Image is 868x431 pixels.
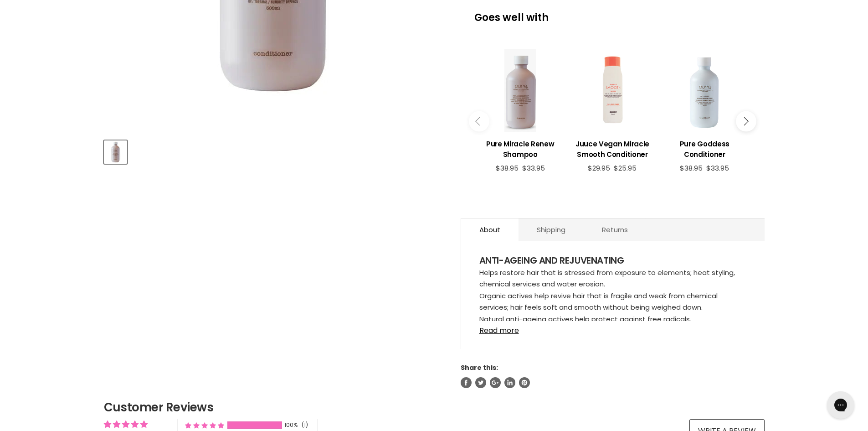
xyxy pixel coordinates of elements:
span: Share this: [461,363,498,372]
div: Average rating is 5.00 stars [104,419,166,430]
div: Product thumbnails [103,138,446,164]
div: (1) [302,421,308,429]
a: Returns [584,218,646,241]
div: 100% [284,421,299,429]
a: View product:Pure Miracle Renew Shampoo [479,132,562,164]
li: Organic actives help revive hair that is fragile and weak from chemical services; hair feels soft... [479,290,746,313]
h2: Customer Reviews [104,399,765,415]
li: Helps restore hair that is stressed from exposure to elements; heat styling, chemical services an... [479,267,746,290]
span: $33.95 [522,163,545,173]
iframe: Gorgias live chat messenger [822,388,859,422]
span: $29.95 [588,163,610,173]
a: View product:Juuce Vegan Miracle Smooth Conditioner [571,132,654,164]
h3: Pure Miracle Renew Shampoo [479,139,562,160]
a: Shipping [519,218,584,241]
h4: ANTI-AGEING AND REJUVENATING [479,255,746,267]
span: $38.95 [680,163,703,173]
button: Pure Miracle Renew Conditioner [104,140,127,164]
aside: Share this: [461,363,765,388]
span: $33.95 [706,163,729,173]
a: Read more [479,321,746,335]
a: About [461,218,519,241]
img: Pure Miracle Renew Conditioner [105,141,126,163]
li: Natural anti-ageing actives help protect against free radicals. [479,313,746,325]
a: View product:Pure Goddess Conditioner [663,132,746,164]
h3: Pure Goddess Conditioner [663,139,746,160]
div: 100% (1) reviews with 5 star rating [185,421,224,429]
span: $38.95 [496,163,519,173]
span: $25.95 [614,163,637,173]
h3: Juuce Vegan Miracle Smooth Conditioner [571,139,654,160]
